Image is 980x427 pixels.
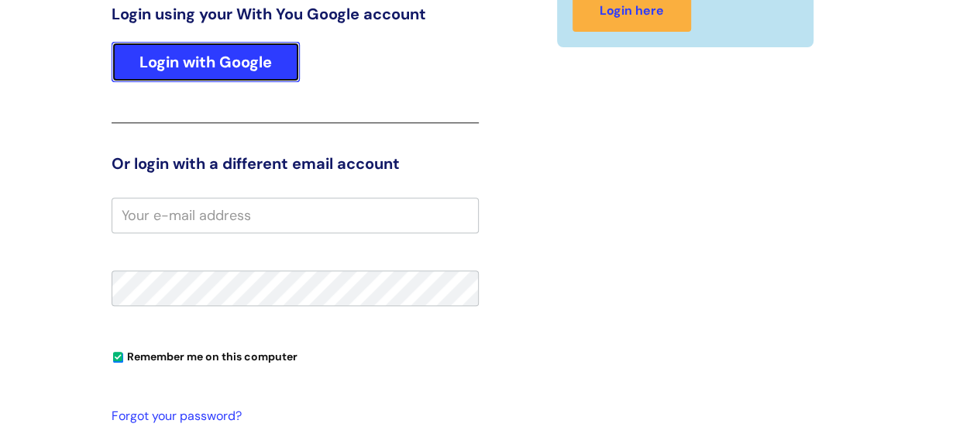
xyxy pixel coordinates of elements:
[112,42,300,82] a: Login with Google
[112,198,479,233] input: Your e-mail address
[112,154,479,173] h3: Or login with a different email account
[112,343,479,368] div: You can uncheck this option if you're logging in from a shared device
[112,5,479,23] h3: Login using your With You Google account
[113,353,123,363] input: Remember me on this computer
[112,346,297,363] label: Remember me on this computer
